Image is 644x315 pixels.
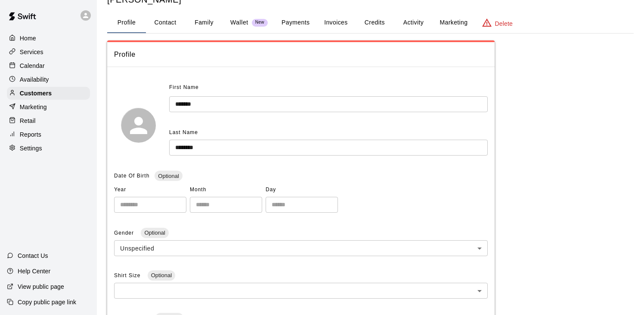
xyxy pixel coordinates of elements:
[20,144,42,153] p: Settings
[114,240,488,256] div: Unspecified
[394,12,433,33] button: Activity
[7,101,90,113] a: Marketing
[169,129,198,135] span: Last Name
[18,298,76,306] p: Copy public page link
[7,128,90,141] a: Reports
[146,12,185,33] button: Contact
[355,12,394,33] button: Credits
[266,183,338,197] span: Day
[20,103,47,111] p: Marketing
[433,12,474,33] button: Marketing
[7,32,90,45] a: Home
[20,34,36,43] p: Home
[18,251,48,260] p: Contact Us
[20,75,49,84] p: Availability
[20,48,43,56] p: Services
[230,18,248,27] p: Wallet
[18,267,50,275] p: Help Center
[20,130,41,139] p: Reports
[141,229,168,236] span: Optional
[107,12,146,33] button: Profile
[275,12,316,33] button: Payments
[20,89,52,98] p: Customers
[114,272,142,278] span: Shirt Size
[190,183,262,197] span: Month
[169,81,199,95] span: First Name
[495,19,513,28] p: Delete
[7,46,90,58] a: Services
[114,173,149,179] span: Date Of Birth
[155,173,182,179] span: Optional
[7,87,90,100] a: Customers
[114,230,136,236] span: Gender
[252,20,268,25] span: New
[7,73,90,86] a: Availability
[7,114,90,127] a: Retail
[107,12,634,33] div: basic tabs example
[20,61,45,70] p: Calendar
[114,49,488,60] span: Profile
[148,272,175,278] span: Optional
[185,12,223,33] button: Family
[7,142,90,155] a: Settings
[7,59,90,72] a: Calendar
[20,116,36,125] p: Retail
[316,12,355,33] button: Invoices
[114,183,186,197] span: Year
[18,282,64,291] p: View public page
